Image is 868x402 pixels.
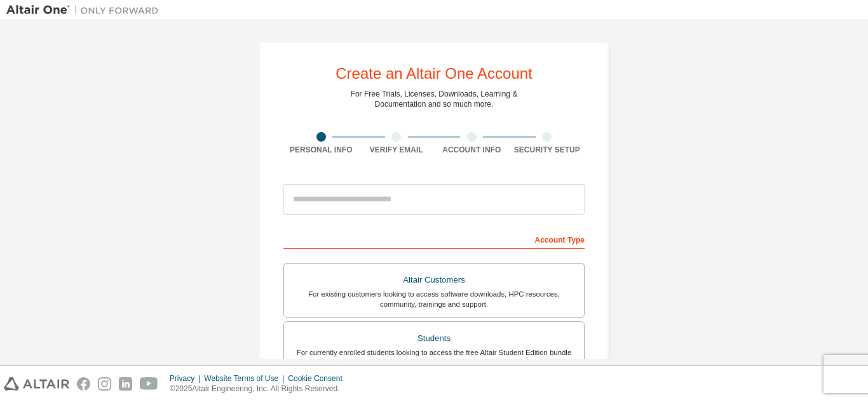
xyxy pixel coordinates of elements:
[283,145,359,155] div: Personal Info
[359,145,435,155] div: Verify Email
[204,373,288,384] div: Website Terms of Use
[98,377,111,391] img: instagram.svg
[288,373,349,384] div: Cookie Consent
[292,271,576,289] div: Altair Customers
[170,384,350,394] p: © 2025 Altair Engineering, Inc. All Rights Reserved.
[119,377,132,391] img: linkedin.svg
[292,330,576,347] div: Students
[292,347,576,368] div: For currently enrolled students looking to access the free Altair Student Edition bundle and all ...
[77,377,90,391] img: facebook.svg
[6,4,165,17] img: Altair One
[336,66,532,81] div: Create an Altair One Account
[4,377,69,391] img: altair_logo.svg
[351,89,518,109] div: For Free Trials, Licenses, Downloads, Learning & Documentation and so much more.
[434,145,510,155] div: Account Info
[140,377,158,391] img: youtube.svg
[292,289,576,309] div: For existing customers looking to access software downloads, HPC resources, community, trainings ...
[170,373,204,384] div: Privacy
[510,145,585,155] div: Security Setup
[283,229,585,249] div: Account Type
